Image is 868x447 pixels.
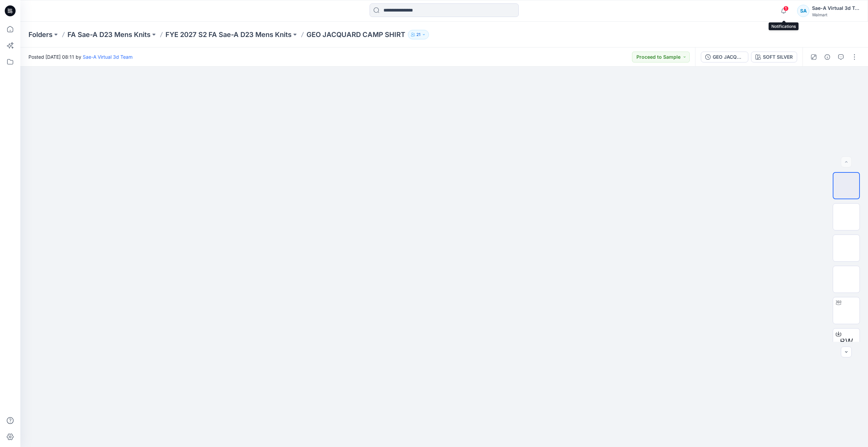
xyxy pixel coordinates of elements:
[307,30,405,39] p: GEO JACQUARD CAMP SHIRT
[812,4,860,12] div: Sae-A Virtual 3d Team
[67,30,151,39] a: FA Sae-A D23 Mens Knits
[416,31,420,38] p: 21
[812,12,860,17] div: Walmart
[751,52,797,62] button: SOFT SILVER
[763,53,793,61] div: SOFT SILVER
[840,336,853,348] span: BW
[713,53,744,61] div: GEO JACQUARD CAMP SHIRT_REV2_SOFT SILVER
[797,5,809,17] div: SA
[822,52,833,62] button: Details
[28,30,53,39] a: Folders
[701,52,748,62] button: GEO JACQUARD CAMP SHIRT_REV2_SOFT SILVER
[783,6,789,11] span: 1
[165,30,292,39] a: FYE 2027 S2 FA Sae-A D23 Mens Knits
[28,53,133,60] span: Posted [DATE] 08:11 by
[83,54,133,60] a: Sae-A Virtual 3d Team
[408,30,429,39] button: 21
